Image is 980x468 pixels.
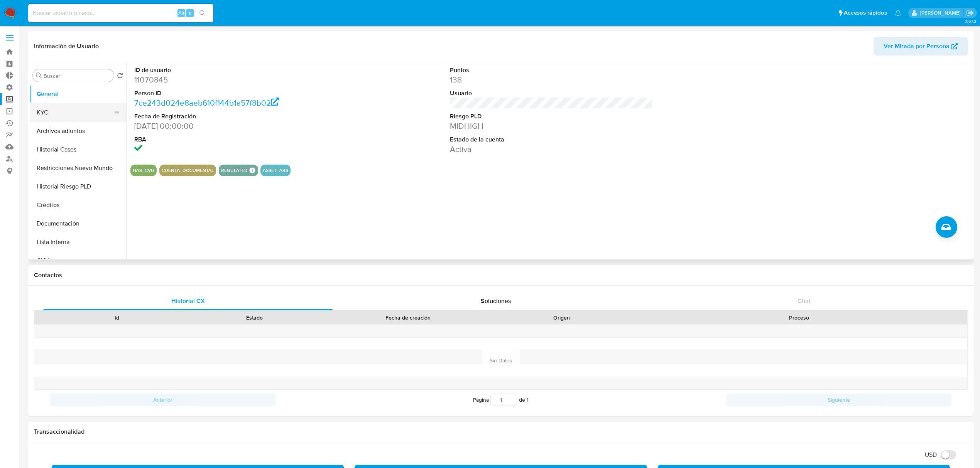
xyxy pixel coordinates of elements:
dt: RBA [134,135,337,144]
button: Anterior [50,394,275,406]
h1: Información de Usuario [34,42,99,50]
button: search-icon [194,8,210,19]
h1: Transaccionalidad [34,428,968,436]
div: Fecha de creación [329,314,487,322]
button: KYC [30,103,120,122]
button: Documentación [30,214,126,233]
button: Siguiente [726,394,951,406]
a: Salir [966,9,974,17]
span: Historial CX [171,296,205,305]
span: Chat [798,296,811,305]
input: Buscar [44,72,111,79]
button: CVU [30,251,126,270]
span: Ver Mirada por Persona [884,37,950,56]
button: Archivos adjuntos [30,122,126,140]
dd: 11070845 [134,74,337,85]
button: Buscar [36,72,42,79]
span: Alt [178,9,184,17]
button: Restricciones Nuevo Mundo [30,159,126,177]
p: ludmila.lanatti@mercadolibre.com [920,9,963,17]
dd: Activa [450,144,652,155]
input: Buscar usuario o caso... [28,8,213,18]
dd: 138 [450,74,652,85]
dd: [DATE] 00:00:00 [134,121,337,131]
span: Soluciones [481,296,511,305]
dt: Person ID [134,89,337,98]
h1: Contactos [34,271,968,279]
span: Accesos rápidos [844,9,887,17]
div: Origen [498,314,625,322]
dd: MIDHIGH [450,121,652,131]
button: Volver al orden por defecto [117,72,123,81]
button: Historial Casos [30,140,126,159]
dt: Riesgo PLD [450,112,652,121]
dt: ID de usuario [134,66,337,74]
span: 1 [527,396,529,404]
span: s [189,9,191,17]
button: Créditos [30,196,126,214]
dt: Puntos [450,66,652,74]
dt: Estado de la cuenta [450,135,652,144]
span: Página de [473,394,529,406]
button: Ver Mirada por Persona [874,37,968,56]
button: General [30,85,126,103]
div: Proceso [636,314,962,322]
a: Notificaciones [895,10,901,16]
button: Lista Interna [30,233,126,251]
div: Id [53,314,180,322]
button: Historial Riesgo PLD [30,177,126,196]
div: Estado [191,314,318,322]
a: 7ce243d024e8aeb610f144b1a57f8b02 [134,97,279,108]
dt: Fecha de Registración [134,112,337,121]
dt: Usuario [450,89,652,98]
